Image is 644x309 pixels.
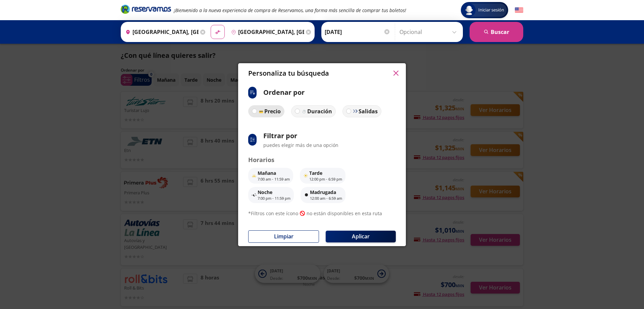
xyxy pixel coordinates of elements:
p: Noche [258,189,290,196]
i: Brand Logo [121,4,171,14]
em: ¡Bienvenido a la nueva experiencia de compra de Reservamos, una forma más sencilla de comprar tus... [174,7,406,13]
p: no están disponibles en esta ruta [307,210,382,217]
p: Duración [307,107,332,115]
p: Filtrar por [263,131,338,141]
p: puedes elegir más de una opción [263,142,338,149]
a: Brand Logo [121,4,171,16]
button: English [515,6,523,14]
button: Mañana7:00 am - 11:59 am [248,168,293,184]
input: Elegir Fecha [325,24,390,40]
button: Madrugada12:00 am - 6:59 am [301,187,345,203]
p: Personaliza tu búsqueda [248,68,329,78]
button: Noche7:00 pm - 11:59 pm [248,187,294,203]
p: 12:00 pm - 6:59 pm [309,177,342,182]
p: 7:00 pm - 11:59 pm [258,196,290,201]
p: Horarios [248,155,396,164]
p: Mañana [258,169,290,177]
p: 12:00 am - 6:59 am [310,196,342,201]
span: Iniciar sesión [476,7,507,13]
input: Opcional [399,24,460,40]
input: Buscar Destino [228,24,304,40]
p: * Filtros con este ícono [248,210,298,217]
p: Ordenar por [263,87,305,98]
button: Tarde12:00 pm - 6:59 pm [300,168,345,184]
input: Buscar Origen [123,24,199,40]
p: Salidas [359,107,378,115]
button: Buscar [470,22,523,42]
p: 7:00 am - 11:59 am [258,177,290,182]
button: Limpiar [248,230,319,243]
p: Precio [264,107,281,115]
button: Aplicar [326,231,396,242]
p: Madrugada [310,189,342,196]
p: Tarde [309,169,342,177]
